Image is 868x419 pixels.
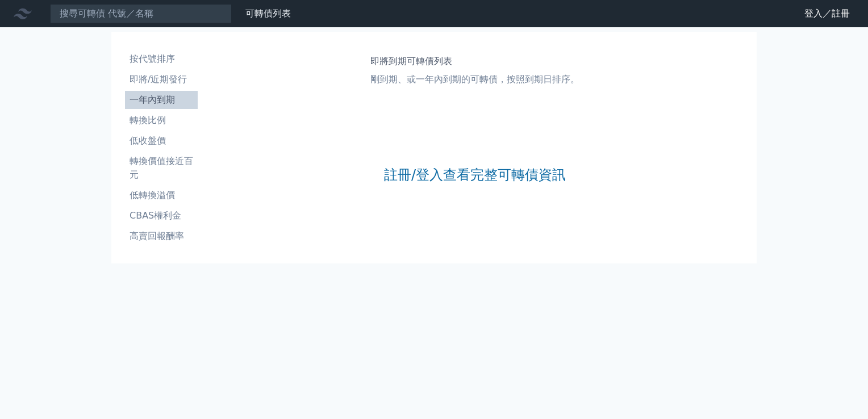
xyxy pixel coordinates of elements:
input: 搜尋可轉債 代號／名稱 [50,4,232,23]
a: 登入／註冊 [795,5,859,23]
a: CBAS權利金 [125,207,198,225]
a: 轉換價值接近百元 [125,152,198,184]
a: 可轉債列表 [245,8,291,19]
li: 一年內到期 [125,93,198,107]
p: 剛到期、或一年內到期的可轉債，按照到期日排序。 [370,73,579,86]
h1: 即將到期可轉債列表 [370,55,579,68]
a: 一年內到期 [125,91,198,109]
li: 轉換價值接近百元 [125,154,198,182]
a: 轉換比例 [125,111,198,129]
li: 轉換比例 [125,114,198,127]
a: 註冊/登入查看完整可轉債資訊 [384,166,566,184]
a: 高賣回報酬率 [125,227,198,245]
a: 低收盤價 [125,132,198,150]
a: 按代號排序 [125,50,198,68]
li: 即將/近期發行 [125,73,198,86]
li: 低收盤價 [125,134,198,148]
li: CBAS權利金 [125,209,198,223]
li: 低轉換溢價 [125,188,198,202]
a: 即將/近期發行 [125,70,198,89]
li: 高賣回報酬率 [125,229,198,243]
li: 按代號排序 [125,52,198,66]
a: 低轉換溢價 [125,186,198,204]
